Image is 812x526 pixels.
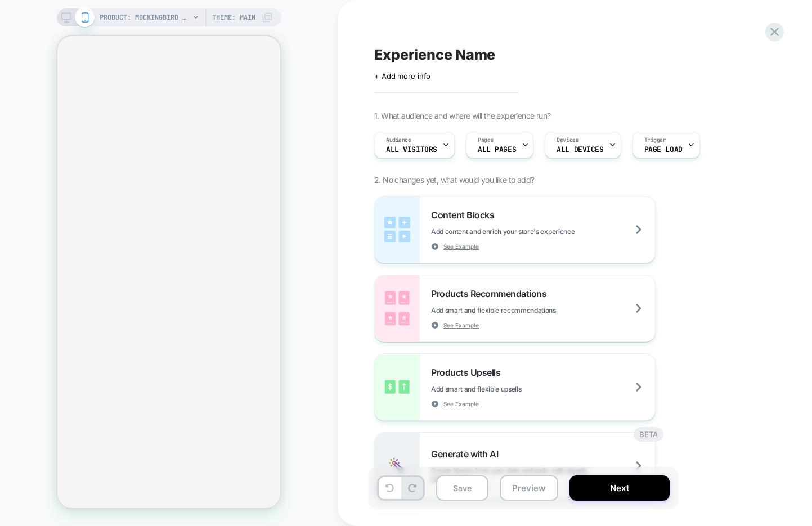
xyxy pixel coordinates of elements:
[431,367,506,378] span: Products Upsells
[374,71,430,80] span: + Add more info
[386,146,437,154] span: All Visitors
[431,466,655,483] span: Create blocks from your data and style, edit visually with no code
[431,306,612,314] span: Add smart and flexible recommendations
[644,136,666,144] span: Trigger
[374,175,534,185] span: 2. No changes yet, what would you like to add?
[443,242,479,250] span: See Example
[443,321,479,329] span: See Example
[431,227,631,236] span: Add content and enrich your store's experience
[478,136,494,144] span: Pages
[569,475,670,501] button: Next
[644,146,683,154] span: Page Load
[500,475,558,501] button: Preview
[374,46,495,63] span: Experience Name
[443,400,479,408] span: See Example
[431,385,577,393] span: Add smart and flexible upsells
[478,146,516,154] span: ALL PAGES
[431,448,504,460] span: Generate with AI
[374,111,550,120] span: 1. What audience and where will the experience run?
[386,136,411,144] span: Audience
[100,8,190,26] span: PRODUCT: Mockingbird Single-to-Double Stroller 2.0
[431,288,552,299] span: Products Recommendations
[436,475,488,501] button: Save
[557,136,578,144] span: Devices
[634,427,663,442] div: BETA
[557,146,603,154] span: ALL DEVICES
[431,209,500,221] span: Content Blocks
[212,8,255,26] span: Theme: MAIN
